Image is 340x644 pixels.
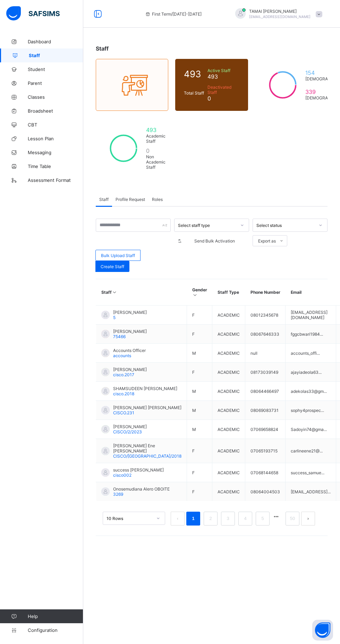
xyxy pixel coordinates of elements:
[101,264,124,269] span: Create Staff
[245,482,286,501] td: 08064004503
[187,482,212,501] td: F
[207,68,239,73] span: Active Staff
[145,11,202,17] span: session/term information
[113,453,181,459] span: CISCO/[GEOGRAPHIC_DATA]/2018
[6,6,60,21] img: safsims
[187,344,212,363] td: M
[256,512,270,526] li: 5
[245,382,286,401] td: 08064466497
[312,620,333,641] button: Open asap
[113,443,181,453] span: [PERSON_NAME] Ene [PERSON_NAME]
[113,367,147,372] span: [PERSON_NAME]
[286,325,336,344] td: fggcbwari1984...
[146,154,165,170] span: Non Academic Staff
[286,420,336,439] td: Sadoyin74@gma...
[113,410,134,415] span: CISCO.231
[301,512,315,526] li: 下一页
[256,223,315,228] div: Select status
[187,463,212,482] td: F
[190,514,196,523] a: 1
[28,614,83,619] span: Help
[28,136,83,141] span: Lesson Plan
[28,164,83,169] span: Time Table
[204,512,218,526] li: 2
[286,439,336,463] td: carlineene21@...
[187,420,212,439] td: M
[224,514,231,523] a: 3
[113,329,147,334] span: [PERSON_NAME]
[29,53,83,58] span: Staff
[113,424,147,429] span: [PERSON_NAME]
[96,279,187,306] th: Staff
[288,514,297,523] a: 50
[178,223,236,228] div: Select staff type
[187,439,212,463] td: F
[113,405,181,410] span: [PERSON_NAME] [PERSON_NAME]
[212,482,245,501] td: ACADEMIC
[212,401,245,420] td: ACADEMIC
[187,279,212,306] th: Gender
[113,353,131,358] span: accounts
[113,391,134,396] span: cisco.2018
[286,363,336,382] td: ajayiadeola63...
[113,492,123,497] span: 3269
[187,382,212,401] td: M
[212,363,245,382] td: ACADEMIC
[249,15,311,19] span: [EMAIL_ADDRESS][DOMAIN_NAME]
[187,306,212,325] td: F
[228,8,325,20] div: TAMAIEmily
[113,372,134,377] span: cisco.2017
[28,39,83,44] span: Dashboard
[212,344,245,363] td: ACADEMIC
[245,344,286,363] td: null
[245,325,286,344] td: 08067646333
[286,344,336,363] td: accounts_offi...
[187,325,212,344] td: F
[286,512,299,526] li: 50
[207,514,214,523] a: 2
[212,325,245,344] td: ACADEMIC
[259,514,266,523] a: 5
[212,420,245,439] td: ACADEMIC
[187,401,212,420] td: M
[212,463,245,482] td: ACADEMIC
[286,463,336,482] td: success_samue...
[113,486,170,492] span: Onosemudiana Alero OBOITE
[28,122,83,127] span: CBT
[245,401,286,420] td: 08069083731
[112,290,118,295] i: Sort in Ascending Order
[245,363,286,382] td: 08173039149
[271,512,281,521] li: 向后 5 页
[28,67,83,72] span: Student
[242,514,248,523] a: 4
[301,512,315,526] button: next page
[152,197,163,202] span: Roles
[182,89,206,97] div: Total Staff
[258,238,276,244] span: Export as
[116,197,145,202] span: Profile Request
[212,439,245,463] td: ACADEMIC
[113,334,126,339] span: 75466
[192,292,198,298] i: Sort in Ascending Order
[245,420,286,439] td: 07069658824
[187,363,212,382] td: F
[207,85,239,95] span: Deactivated Staff
[28,108,83,114] span: Broadsheet
[245,279,286,306] th: Phone Number
[146,133,165,144] span: Academic Staff
[221,512,235,526] li: 3
[96,45,109,52] span: Staff
[171,512,185,526] li: 上一页
[245,463,286,482] td: 07068144658
[146,126,165,133] span: 493
[286,382,336,401] td: adekolas33@gm...
[286,401,336,420] td: sophy4prospec...
[28,80,83,86] span: Parent
[28,177,83,183] span: Assessment Format
[99,197,109,202] span: Staff
[212,382,245,401] td: ACADEMIC
[146,147,165,154] span: 0
[101,253,135,258] span: Bulk Upload Staff
[113,315,116,320] span: 5
[245,306,286,325] td: 08012345678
